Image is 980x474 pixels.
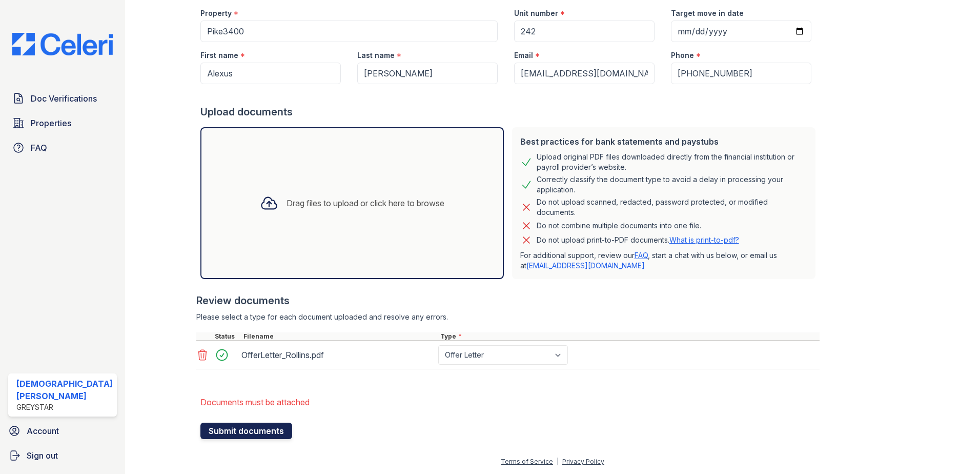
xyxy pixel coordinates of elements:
[213,332,241,341] div: Status
[562,458,604,465] a: Privacy Policy
[31,92,97,105] span: Doc Verifications
[8,88,117,109] a: Doc Verifications
[526,261,645,270] a: [EMAIL_ADDRESS][DOMAIN_NAME]
[8,113,117,133] a: Properties
[27,425,59,437] span: Account
[27,449,58,462] span: Sign out
[241,347,434,363] div: OfferLetter_Rollins.pdf
[635,251,648,260] a: FAQ
[514,50,533,61] label: Email
[438,332,820,341] div: Type
[196,293,820,308] div: Review documents
[16,402,113,412] div: Greystar
[357,50,395,61] label: Last name
[537,174,807,195] div: Correctly classify the document type to avoid a delay in processing your application.
[537,220,701,232] div: Do not combine multiple documents into one file.
[537,152,807,172] div: Upload original PDF files downloaded directly from the financial institution or payroll provider’...
[241,332,438,341] div: Filename
[671,50,694,61] label: Phone
[200,8,232,18] label: Property
[501,458,553,465] a: Terms of Service
[31,142,47,154] span: FAQ
[200,105,820,119] div: Upload documents
[671,8,744,18] label: Target move in date
[514,8,558,18] label: Unit number
[4,445,121,466] a: Sign out
[200,50,238,61] label: First name
[669,235,739,244] a: What is print-to-pdf?
[557,458,559,465] div: |
[16,378,113,402] div: [DEMOGRAPHIC_DATA][PERSON_NAME]
[4,421,121,441] a: Account
[200,423,292,439] button: Submit documents
[4,33,121,55] img: CE_Logo_Blue-a8612792a0a2168367f1c8372b55b34899dd931a85d93a1a3d3e32e68fde9ad4.png
[196,312,820,322] div: Please select a type for each document uploaded and resolve any errors.
[537,197,807,218] div: Do not upload scanned, redacted, password protected, or modified documents.
[31,117,71,129] span: Properties
[8,137,117,158] a: FAQ
[537,235,739,245] p: Do not upload print-to-PDF documents.
[520,250,807,271] p: For additional support, review our , start a chat with us below, or email us at
[200,392,820,412] li: Documents must be attached
[287,197,444,209] div: Drag files to upload or click here to browse
[520,135,807,148] div: Best practices for bank statements and paystubs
